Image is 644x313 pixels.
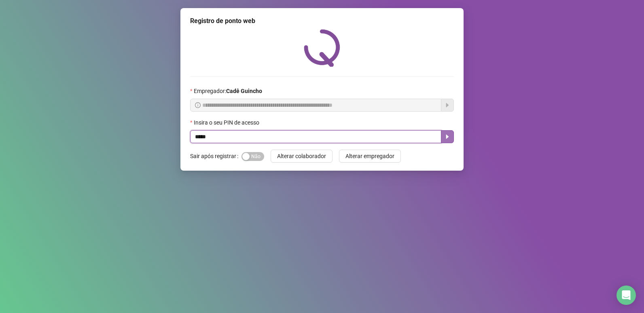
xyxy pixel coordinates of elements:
[226,88,262,94] strong: Cadê Guincho
[339,150,401,163] button: Alterar empregador
[195,102,201,108] span: info-circle
[277,152,326,161] span: Alterar colaborador
[190,118,265,127] label: Insira o seu PIN de acesso
[271,150,333,163] button: Alterar colaborador
[194,87,262,95] span: Empregador :
[304,29,340,67] img: QRPoint
[190,16,454,26] div: Registro de ponto web
[190,150,241,163] label: Sair após registrar
[444,133,451,140] span: caret-right
[345,152,394,161] span: Alterar empregador
[616,286,636,305] div: Open Intercom Messenger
